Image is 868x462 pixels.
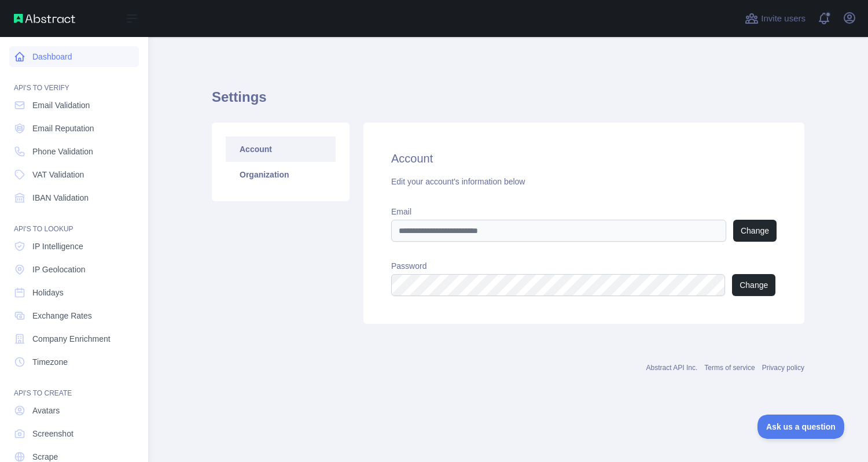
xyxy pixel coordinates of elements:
[32,333,111,345] span: Company Enrichment
[32,405,60,416] span: Avatars
[14,14,75,23] img: Abstract API
[9,46,139,67] a: Dashboard
[733,220,777,242] button: Change
[9,210,139,234] div: API'S TO LOOKUP
[742,9,808,28] button: Invite users
[9,423,139,444] a: Screenshot
[704,364,755,372] a: Terms of service
[9,259,139,280] a: IP Geolocation
[32,146,93,157] span: Phone Validation
[9,305,139,326] a: Exchange Rates
[762,364,804,372] a: Privacy policy
[9,236,139,257] a: IP Intelligence
[9,352,139,372] a: Timezone
[32,428,73,439] span: Screenshot
[32,241,83,252] span: IP Intelligence
[9,118,139,139] a: Email Reputation
[226,162,336,187] a: Organization
[757,415,845,439] iframe: Toggle Customer Support
[9,69,139,93] div: API'S TO VERIFY
[9,282,139,303] a: Holidays
[32,169,84,180] span: VAT Validation
[391,206,777,217] label: Email
[226,136,336,162] a: Account
[9,95,139,116] a: Email Validation
[9,141,139,162] a: Phone Validation
[391,260,777,272] label: Password
[646,364,698,372] a: Abstract API Inc.
[732,274,775,296] button: Change
[212,88,804,116] h1: Settings
[9,375,139,398] div: API'S TO CREATE
[32,192,89,204] span: IBAN Validation
[9,400,139,421] a: Avatars
[391,176,777,187] div: Edit your account's information below
[9,187,139,208] a: IBAN Validation
[32,264,86,275] span: IP Geolocation
[32,123,94,134] span: Email Reputation
[32,356,68,368] span: Timezone
[761,12,806,25] span: Invite users
[32,99,90,111] span: Email Validation
[32,310,92,321] span: Exchange Rates
[32,287,64,298] span: Holidays
[9,164,139,185] a: VAT Validation
[9,328,139,349] a: Company Enrichment
[391,150,777,167] h2: Account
